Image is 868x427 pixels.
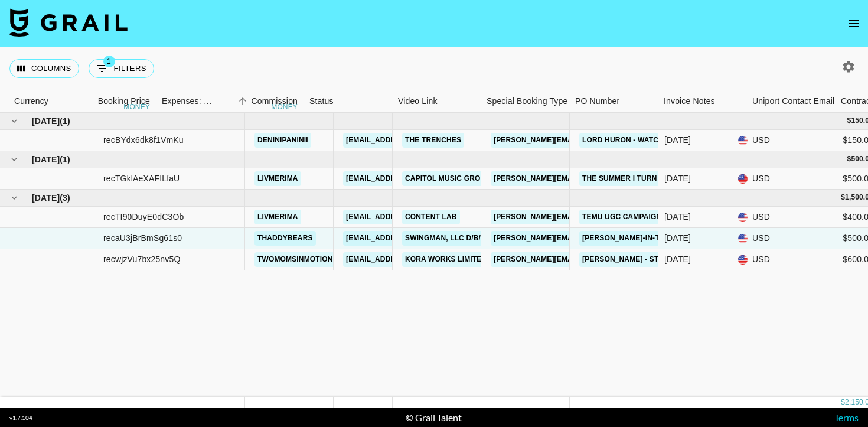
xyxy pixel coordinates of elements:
span: [DATE] [32,154,60,165]
a: [PERSON_NAME][EMAIL_ADDRESS][DOMAIN_NAME] [491,231,683,246]
div: USD [732,228,791,249]
a: [PERSON_NAME][EMAIL_ADDRESS][DOMAIN_NAME] [491,252,683,267]
div: Invoice Notes [658,90,746,113]
a: KORA WORKS LIMITED [402,252,490,267]
a: Swingman, LLC d/b/a Zoned Gaming [402,231,547,246]
div: Jul '25 [664,134,691,146]
span: [DATE] [32,192,60,204]
div: Status [304,90,392,113]
div: Currency [8,90,67,113]
span: ( 1 ) [60,115,70,127]
div: USD [732,130,791,151]
a: Temu UGC campaign for [DEMOGRAPHIC_DATA] [579,210,766,224]
div: Expenses: Remove Commission? [156,90,215,113]
img: Grail Talent [9,8,128,37]
a: [EMAIL_ADDRESS][PERSON_NAME][DOMAIN_NAME] [343,171,536,186]
div: PO Number [569,90,658,113]
a: [EMAIL_ADDRESS][PERSON_NAME][DOMAIN_NAME] [343,210,536,224]
a: thaddybears [254,231,316,246]
a: [EMAIL_ADDRESS][PERSON_NAME][DOMAIN_NAME] [343,133,536,148]
div: money [123,103,150,110]
a: deninipaninii [254,133,311,148]
div: PO Number [575,90,619,113]
button: Show filters [89,59,154,78]
a: Lord Huron - Watch Me Go [579,133,693,148]
div: Invoice Notes [664,90,715,113]
div: Special Booking Type [487,90,567,113]
div: Status [309,90,334,113]
a: [EMAIL_ADDRESS][PERSON_NAME][DOMAIN_NAME] [343,231,536,246]
div: Sep '25 [664,253,691,265]
div: USD [732,249,791,270]
a: [PERSON_NAME] - Stay | Sound Promo [579,252,732,267]
div: Video Link [392,90,481,113]
span: ( 1 ) [60,154,70,165]
div: Video Link [398,90,438,113]
div: USD [732,207,791,228]
a: [EMAIL_ADDRESS][PERSON_NAME][DOMAIN_NAME] [343,252,536,267]
span: ( 3 ) [60,192,70,204]
div: recaU3jBrBmSg61s0 [103,232,182,244]
div: Expenses: Remove Commission? [162,90,213,113]
a: The Trenches [402,133,464,148]
a: [PERSON_NAME]-in-the-box Monster Munchies [579,231,769,246]
div: Booking Price [98,90,150,113]
div: Sep '25 [664,232,691,244]
button: Select columns [9,59,79,78]
a: The Summer I Turn Pretty - [PERSON_NAME] + Who's your Boyfriend [579,171,857,186]
div: money [271,103,298,110]
div: recBYdx6dk8f1VmKu [103,134,184,146]
a: [PERSON_NAME][EMAIL_ADDRESS][DOMAIN_NAME] [491,171,683,186]
button: hide children [6,190,22,206]
div: Uniport Contact Email [752,90,834,113]
button: hide children [6,151,22,168]
span: 1 [103,56,115,67]
a: twomomsinmotion [254,252,336,267]
a: Terms [834,412,859,423]
div: Commission [251,90,298,113]
div: Uniport Contact Email [746,90,835,113]
div: $ [841,193,845,203]
div: v 1.7.104 [9,414,32,422]
button: hide children [6,113,22,129]
div: recwjzVu7bx25nv5Q [103,253,180,265]
div: Special Booking Type [481,90,569,113]
button: open drawer [842,12,866,35]
div: $ [847,154,851,164]
div: Sep '25 [664,211,691,223]
div: $ [841,397,845,408]
div: $ [847,116,851,126]
div: recTGklAeXAFILfaU [103,172,180,184]
div: recTI90DuyE0dC3Ob [103,211,184,223]
div: Aug '25 [664,172,691,184]
div: USD [732,168,791,190]
a: Capitol Music Group [402,171,493,186]
div: © Grail Talent [406,412,462,423]
span: [DATE] [32,115,60,127]
button: Sort [234,93,251,109]
a: livmerima [254,171,301,186]
a: [PERSON_NAME][EMAIL_ADDRESS][DOMAIN_NAME] [491,210,683,224]
a: Content Lab [402,210,460,224]
div: Currency [14,90,48,113]
a: livmerima [254,210,301,224]
a: [PERSON_NAME][EMAIL_ADDRESS][DOMAIN_NAME] [491,133,683,148]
